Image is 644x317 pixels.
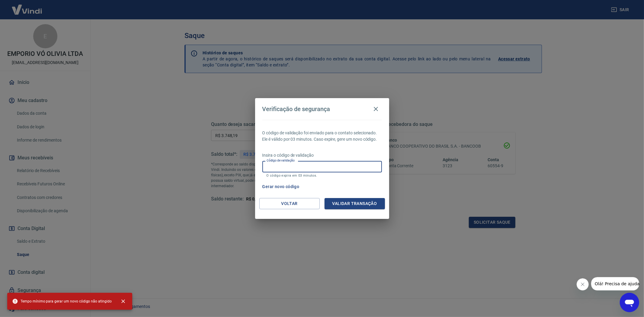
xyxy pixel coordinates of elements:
button: Voltar [259,198,320,209]
p: Insira o código de validação [262,152,382,158]
span: Tempo mínimo para gerar um novo código não atingido [12,298,112,304]
h4: Verificação de segurança [262,105,330,113]
button: Gerar novo código [260,181,302,192]
iframe: Botão para abrir a janela de mensagens [620,293,639,312]
button: close [117,295,130,308]
label: Código de validação [267,158,295,163]
button: Validar transação [325,198,385,209]
p: O código expira em 03 minutos. [267,174,378,178]
iframe: Fechar mensagem [577,278,589,290]
span: Olá! Precisa de ajuda? [4,4,51,9]
iframe: Mensagem da empresa [591,277,639,290]
p: O código de validação foi enviado para o contato selecionado. Ele é válido por 03 minutos. Caso e... [262,130,382,142]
